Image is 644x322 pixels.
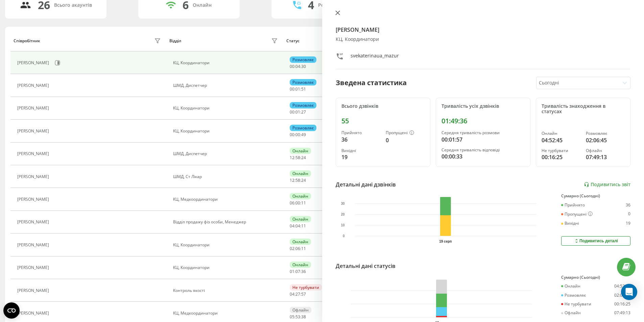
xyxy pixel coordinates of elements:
div: 07:49:13 [586,153,625,161]
div: : : [290,224,306,228]
div: Співробітник [14,39,40,43]
span: 00 [290,109,294,115]
div: : : [290,201,306,205]
span: 24 [301,177,306,183]
div: Сумарно (Сьогодні) [561,194,630,198]
span: 12 [290,177,294,183]
div: КЦ, Координатори [173,243,280,247]
span: 51 [301,86,306,92]
div: Онлайн [290,262,311,268]
div: КЦ, Координатори [173,129,280,133]
div: 04:52:45 [614,284,630,289]
div: Відділ [169,39,181,43]
div: 36 [341,135,380,144]
div: Прийнято [341,130,380,135]
div: Онлайн [290,239,311,245]
span: 00 [295,132,300,138]
div: [PERSON_NAME] [17,106,51,110]
div: : : [290,315,306,319]
div: [PERSON_NAME] [17,83,51,88]
div: Пропущені [561,212,593,217]
div: Онлайн [193,2,212,8]
div: Всього дзвінків [341,103,425,109]
div: Офлайн [586,148,625,153]
span: 27 [295,291,300,297]
text: 0 [342,234,344,238]
div: 02:06:45 [586,136,625,144]
div: Тривалість усіх дзвінків [442,103,525,109]
button: Open CMP widget [3,302,20,319]
h4: [PERSON_NAME] [336,26,631,34]
span: 02 [290,246,294,251]
div: : : [290,155,306,160]
div: : : [290,269,306,274]
div: 02:06:45 [614,293,630,298]
div: КЦ, Медкоординатори [173,311,280,316]
span: 24 [301,155,306,160]
div: Статус [286,39,300,43]
span: 04 [295,64,300,69]
div: 00:16:25 [614,302,630,306]
div: Не турбувати [561,302,591,306]
div: : : [290,87,306,92]
div: [PERSON_NAME] [17,60,51,65]
div: КЦ, Координатори [173,60,280,65]
div: [PERSON_NAME] [17,265,51,270]
div: [PERSON_NAME] [17,197,51,202]
span: 53 [295,314,300,320]
div: : : [290,110,306,115]
div: Прийнято [561,203,585,207]
text: 10 [341,223,345,227]
div: Розмовляє [290,79,316,85]
span: 06 [290,200,294,206]
text: 19 серп [439,240,452,243]
div: Всього акаунтів [54,2,92,8]
div: Детальні дані дзвінків [336,180,396,189]
div: Пропущені [386,130,425,136]
div: Контроль якості [173,288,280,293]
div: Подивитись деталі [574,238,618,244]
span: 27 [301,109,306,115]
div: 04:52:45 [542,136,580,144]
div: Тривалість знаходження в статусах [542,103,625,115]
div: Розмовляє [290,102,316,108]
div: 00:01:57 [442,135,525,144]
span: 00 [290,64,294,69]
text: 20 [341,213,345,216]
div: Офлайн [561,311,581,315]
div: Розмовляє [561,293,586,298]
span: 01 [295,86,300,92]
div: 07:49:13 [614,311,630,315]
div: КЦ, Координатори [173,265,280,270]
div: [PERSON_NAME] [17,174,51,179]
div: : : [290,292,306,297]
span: 01 [290,269,294,274]
span: 00 [290,132,294,138]
div: Онлайн [290,216,311,222]
div: Розмовляє [586,131,625,136]
div: ШМД, Диспетчер [173,151,280,156]
span: 05 [290,314,294,320]
div: Зведена статистика [336,78,407,88]
span: 49 [301,132,306,138]
div: svekaterinaua_mazur [351,52,399,62]
div: [PERSON_NAME] [17,151,51,156]
div: Онлайн [290,148,311,154]
div: [PERSON_NAME] [17,243,51,247]
div: Вихідні [341,148,380,153]
div: 00:16:25 [542,153,580,161]
span: 11 [301,246,306,251]
span: 12 [290,155,294,160]
span: 58 [295,155,300,160]
div: КЦ, Координатори [173,106,280,110]
div: КЦ, Координатори [336,36,631,42]
span: 57 [301,291,306,297]
span: 58 [295,177,300,183]
div: 0 [628,212,630,217]
span: 30 [301,64,306,69]
div: Онлайн [542,131,580,136]
a: Подивитись звіт [584,182,630,188]
div: 36 [626,203,630,207]
div: Розмовляють [318,2,351,8]
div: Не турбувати [542,148,580,153]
